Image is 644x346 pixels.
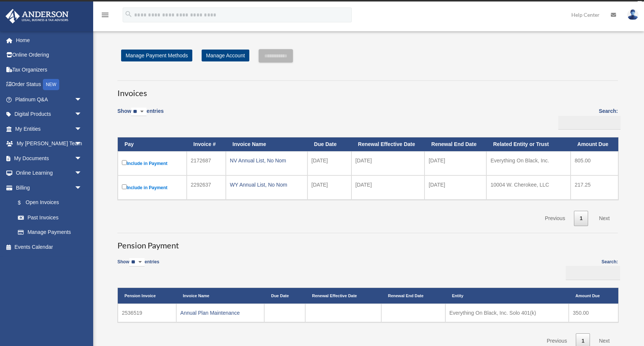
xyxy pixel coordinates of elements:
h3: Invoices [117,80,618,99]
div: close [637,1,642,6]
th: Renewal Effective Date: activate to sort column ascending [351,137,425,151]
i: search [124,10,133,18]
td: [DATE] [424,175,486,200]
span: $ [22,198,26,207]
a: My [PERSON_NAME] Teamarrow_drop_down [5,136,93,151]
a: My Documentsarrow_drop_down [5,151,93,166]
span: arrow_drop_down [75,92,89,107]
span: arrow_drop_down [75,107,89,122]
label: Search: [556,107,618,130]
div: NV Annual List, No Nom [230,155,303,166]
th: Entity: activate to sort column ascending [445,288,569,304]
th: Due Date: activate to sort column ascending [264,288,305,304]
h3: Pension Payment [117,233,618,251]
a: Past Invoices [10,210,89,225]
img: Anderson Advisors Platinum Portal [3,9,71,23]
th: Pay: activate to sort column descending [118,137,187,151]
span: arrow_drop_down [75,166,89,181]
td: 350.00 [569,304,618,322]
th: Due Date: activate to sort column ascending [307,137,351,151]
img: User Pic [627,9,638,20]
a: Manage Payment Methods [121,50,192,61]
a: Digital Productsarrow_drop_down [5,107,93,122]
input: Search: [558,116,621,130]
a: Events Calendar [5,239,93,254]
input: Include in Payment [122,160,127,165]
label: Show entries [117,258,159,274]
a: Tax Organizers [5,62,93,77]
select: Showentries [129,258,145,267]
a: Next [593,211,615,226]
label: Search: [563,258,618,280]
span: arrow_drop_down [75,136,89,152]
span: arrow_drop_down [75,121,89,137]
a: Online Ordering [5,48,93,63]
span: arrow_drop_down [75,180,89,196]
select: Showentries [131,108,146,116]
a: Annual Plan Maintenance [180,310,240,316]
a: $Open Invoices [10,195,86,210]
a: Online Learningarrow_drop_down [5,166,93,181]
label: Show entries [117,107,164,124]
th: Amount Due: activate to sort column ascending [571,137,618,151]
th: Amount Due: activate to sort column ascending [569,288,618,304]
input: Search: [566,266,620,280]
th: Renewal End Date: activate to sort column ascending [424,137,486,151]
i: menu [101,10,110,19]
td: 10004 W. Cherokee, LLC [486,175,571,200]
td: 805.00 [571,151,618,175]
th: Renewal Effective Date: activate to sort column ascending [305,288,381,304]
td: [DATE] [307,151,351,175]
div: NEW [43,79,59,90]
td: 2292637 [187,175,226,200]
div: WY Annual List, No Nom [230,180,303,190]
th: Invoice Name: activate to sort column ascending [226,137,307,151]
a: Previous [539,211,571,226]
td: [DATE] [351,151,425,175]
a: Home [5,33,93,48]
a: Order StatusNEW [5,77,93,92]
td: 217.25 [571,175,618,200]
th: Invoice #: activate to sort column ascending [187,137,226,151]
th: Renewal End Date: activate to sort column ascending [381,288,445,304]
td: [DATE] [307,175,351,200]
th: Pension Invoice: activate to sort column descending [118,288,176,304]
input: Include in Payment [122,184,127,189]
a: My Entitiesarrow_drop_down [5,121,93,136]
td: [DATE] [424,151,486,175]
a: Billingarrow_drop_down [5,180,89,195]
a: Platinum Q&Aarrow_drop_down [5,92,93,107]
a: Manage Account [202,50,249,61]
td: 2172687 [187,151,226,175]
label: Include in Payment [122,159,183,168]
label: Include in Payment [122,183,183,192]
a: menu [101,13,110,19]
td: Everything On Black, Inc. [486,151,571,175]
a: Manage Payments [10,225,89,240]
td: [DATE] [351,175,425,200]
span: arrow_drop_down [75,151,89,166]
th: Invoice Name: activate to sort column ascending [176,288,265,304]
td: Everything On Black, Inc. Solo 401(k) [445,304,569,322]
a: 1 [574,211,588,226]
th: Related Entity or Trust: activate to sort column ascending [486,137,571,151]
td: 2536519 [118,304,176,322]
